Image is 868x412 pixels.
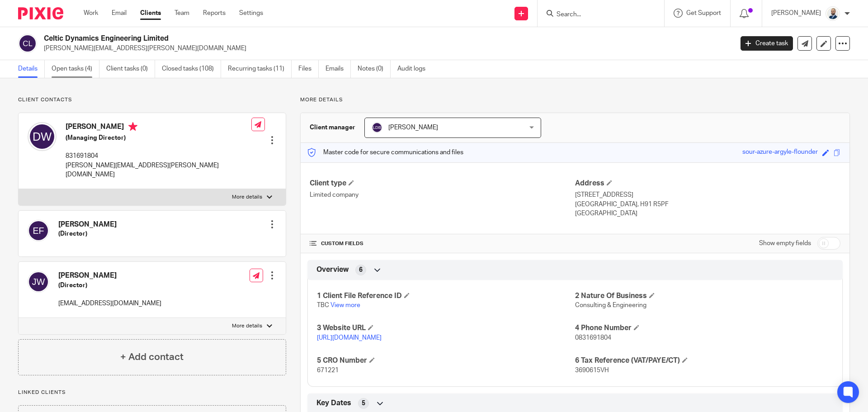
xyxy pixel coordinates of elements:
label: Show empty fields [759,239,811,248]
h5: (Director) [58,229,117,238]
p: [GEOGRAPHIC_DATA] [575,209,840,218]
input: Search [556,11,637,19]
span: 5 [362,399,365,408]
p: [STREET_ADDRESS] [575,190,840,199]
span: Consulting & Engineering [575,302,646,308]
img: svg%3E [28,122,57,151]
a: Notes (0) [358,60,391,78]
h2: Celtic Dynamics Engineering Limited [44,34,590,43]
h4: 2 Nature Of Business [575,291,833,301]
p: Limited company [310,190,575,199]
a: Create task [741,36,793,51]
a: Work [84,9,98,18]
h5: (Managing Director) [66,133,251,142]
span: 0831691804 [575,335,611,341]
img: svg%3E [28,220,49,242]
a: Open tasks (4) [52,60,99,78]
h4: 5 CRO Number [317,356,575,365]
h4: [PERSON_NAME] [58,271,161,280]
h4: 1 Client File Reference ID [317,291,575,301]
a: [URL][DOMAIN_NAME] [317,335,382,341]
p: [GEOGRAPHIC_DATA], H91 R5PF [575,200,840,209]
p: 831691804 [66,152,251,161]
div: sour-azure-argyle-flounder [742,147,818,158]
img: svg%3E [18,34,37,53]
a: Files [298,60,319,78]
a: Recurring tasks (11) [228,60,292,78]
span: 6 [359,265,363,275]
span: Get Support [686,10,721,16]
span: TBC [317,302,329,308]
a: View more [330,302,360,308]
p: Client contacts [18,96,286,104]
p: More details [300,96,850,104]
p: [EMAIL_ADDRESS][DOMAIN_NAME] [58,299,161,308]
p: Master code for secure communications and files [307,148,463,157]
h4: [PERSON_NAME] [58,220,117,229]
a: Team [175,9,189,18]
a: Client tasks (0) [106,60,155,78]
h5: (Director) [58,281,161,290]
span: Key Dates [316,398,351,408]
p: [PERSON_NAME] [771,9,821,18]
a: Emails [325,60,351,78]
h4: 3 Website URL [317,323,575,333]
img: svg%3E [28,271,49,293]
h4: CUSTOM FIELDS [310,240,575,247]
i: Primary [128,122,137,131]
h4: + Add contact [120,350,184,364]
span: 3690615VH [575,367,609,374]
span: [PERSON_NAME] [388,124,438,131]
img: Mark%20LI%20profiler.png [826,6,840,21]
a: Settings [239,9,263,18]
a: Closed tasks (108) [162,60,221,78]
h4: Address [575,179,840,188]
h4: Client type [310,179,575,188]
span: 671221 [317,367,339,374]
p: More details [232,194,262,201]
a: Email [112,9,127,18]
h4: 4 Phone Number [575,323,833,333]
img: svg%3E [372,122,382,133]
p: [PERSON_NAME][EMAIL_ADDRESS][PERSON_NAME][DOMAIN_NAME] [66,161,251,180]
h4: [PERSON_NAME] [66,122,251,133]
h4: 6 Tax Reference (VAT/PAYE/CT) [575,356,833,365]
p: Linked clients [18,389,286,396]
a: Audit logs [397,60,432,78]
a: Reports [203,9,226,18]
p: [PERSON_NAME][EMAIL_ADDRESS][PERSON_NAME][DOMAIN_NAME] [44,44,727,53]
a: Clients [140,9,161,18]
p: More details [232,322,262,330]
img: Pixie [18,7,63,19]
h3: Client manager [310,123,355,132]
span: Overview [316,265,349,275]
a: Details [18,60,45,78]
